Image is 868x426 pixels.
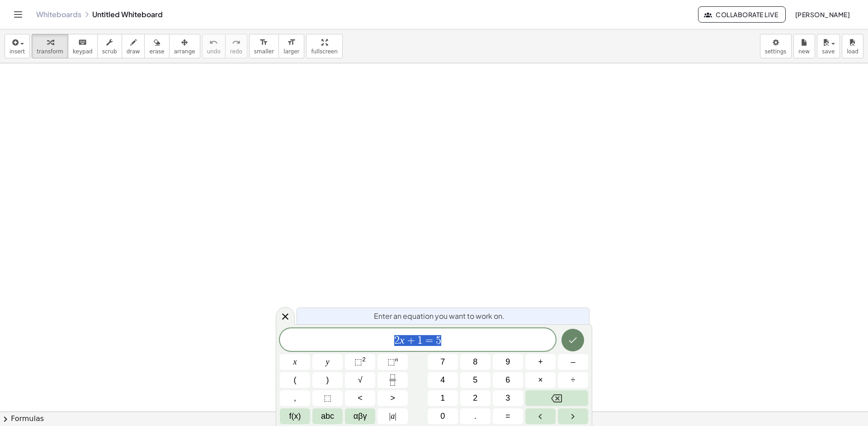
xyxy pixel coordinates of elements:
[561,329,584,351] button: Done
[97,34,122,58] button: scrub
[11,7,25,22] button: Toggle navigation
[436,335,441,346] span: 5
[394,335,400,346] span: 2
[293,356,297,368] span: x
[280,372,310,388] button: (
[144,34,169,58] button: erase
[395,356,398,363] sup: n
[354,357,362,366] span: ⬚
[324,392,331,404] span: ⬚
[473,374,477,386] span: 5
[390,392,395,404] span: >
[706,10,778,19] span: Collaborate Live
[698,6,786,23] button: Collaborate Live
[440,392,445,404] span: 1
[358,392,363,404] span: <
[460,390,491,406] button: 2
[127,48,140,55] span: draw
[9,48,25,55] span: insert
[377,408,408,424] button: Absolute value
[428,390,458,406] button: 1
[326,356,330,368] span: y
[354,410,367,422] span: αβγ
[395,412,396,421] span: |
[558,372,588,388] button: Divide
[842,34,863,58] button: load
[505,410,510,422] span: =
[428,372,458,388] button: 4
[122,34,145,58] button: draw
[558,354,588,370] button: Minus
[460,354,491,370] button: 8
[377,354,408,370] button: Superscript
[505,374,510,386] span: 6
[37,48,63,55] span: transform
[847,48,859,55] span: load
[571,356,575,368] span: –
[760,34,792,58] button: settings
[558,408,588,424] button: Right arrow
[525,390,588,406] button: Backspace
[423,335,436,346] span: =
[417,335,423,346] span: 1
[102,48,117,55] span: scrub
[405,335,418,346] span: +
[377,372,408,388] button: Fraction
[795,10,850,19] span: [PERSON_NAME]
[505,356,510,368] span: 9
[358,374,363,386] span: √
[460,372,491,388] button: 5
[493,408,523,424] button: Equals
[294,392,296,404] span: ,
[374,311,505,322] span: Enter an equation you want to work on.
[78,37,87,48] i: keyboard
[525,372,556,388] button: Times
[169,34,200,58] button: arrange
[493,390,523,406] button: 3
[280,354,310,370] button: x
[312,354,343,370] button: y
[312,408,343,424] button: Alphabet
[817,34,840,58] button: save
[36,10,81,19] a: Whiteboards
[68,34,98,58] button: keyboardkeypad
[389,412,391,421] span: |
[525,408,556,424] button: Left arrow
[294,374,297,386] span: (
[377,390,408,406] button: Greater than
[209,37,218,48] i: undo
[32,34,68,58] button: transform
[73,48,93,55] span: keypad
[793,34,815,58] button: new
[202,34,226,58] button: undoundo
[788,6,857,23] button: [PERSON_NAME]
[306,34,342,58] button: fullscreen
[389,410,396,422] span: a
[571,374,576,386] span: ÷
[149,48,164,55] span: erase
[321,410,334,422] span: abc
[287,37,296,48] i: format_size
[345,372,375,388] button: Square root
[387,357,395,366] span: ⬚
[473,392,477,404] span: 2
[440,410,445,422] span: 0
[505,392,510,404] span: 3
[822,48,835,55] span: save
[207,48,221,55] span: undo
[230,48,242,55] span: redo
[259,37,268,48] i: format_size
[254,48,274,55] span: smaller
[765,48,787,55] span: settings
[345,390,375,406] button: Less than
[312,390,343,406] button: Placeholder
[538,356,543,368] span: +
[326,374,329,386] span: )
[473,356,477,368] span: 8
[345,354,375,370] button: Squared
[798,48,810,55] span: new
[460,408,491,424] button: .
[5,34,30,58] button: insert
[289,410,301,422] span: f(x)
[428,408,458,424] button: 0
